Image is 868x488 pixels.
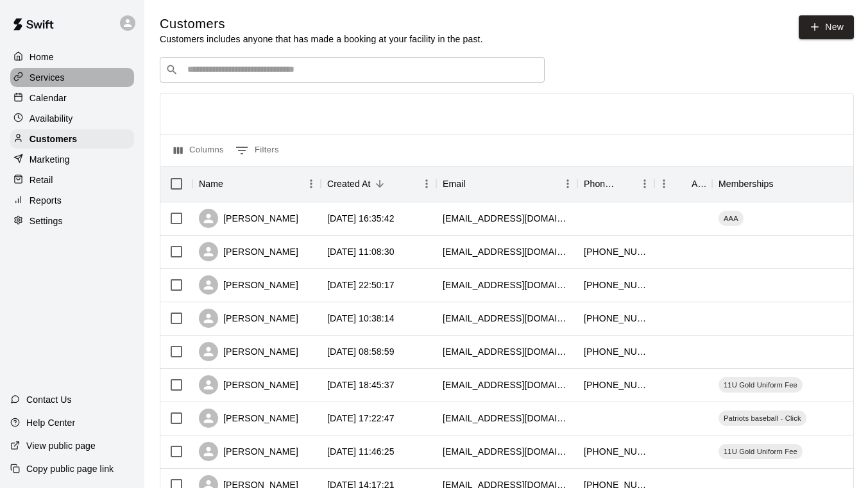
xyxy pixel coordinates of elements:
button: Menu [654,174,674,193]
div: 2025-08-14 11:08:30 [327,245,395,258]
button: Menu [417,174,436,193]
p: Customers [30,133,77,145]
div: Search customers by name or email [160,57,545,83]
span: 11U Gold Uniform Fee [719,380,803,390]
p: Services [30,71,65,84]
div: Patriots baseball - Click [719,411,806,426]
button: Sort [466,175,484,193]
p: Copy public page link [26,462,114,475]
p: Calendar [30,92,67,104]
div: +14176298538 [584,445,648,458]
p: Retail [30,174,53,186]
div: [PERSON_NAME] [199,409,298,428]
span: 11U Gold Uniform Fee [719,446,803,457]
p: Customers includes anyone that has made a booking at your facility in the past. [160,33,483,45]
div: Phone Number [577,166,654,202]
div: 2025-08-09 08:58:59 [327,345,395,358]
button: Sort [774,175,792,193]
div: Age [692,166,706,202]
div: Age [654,166,712,202]
p: View public page [26,439,96,452]
a: Retail [10,170,134,190]
div: amylwheelis@gmail.com [443,378,571,391]
a: Calendar [10,88,134,108]
a: Settings [10,211,134,231]
div: 2025-08-08 11:46:25 [327,445,395,458]
div: Created At [327,166,371,202]
div: Name [192,166,321,202]
p: Home [30,51,54,63]
div: [PERSON_NAME] [199,242,298,261]
p: Settings [30,215,63,227]
div: lsouthwick6@gmail.com [443,245,571,258]
div: bdavittelectric@gmail.com [443,445,571,458]
span: Patriots baseball - Click [719,413,806,423]
button: Menu [302,174,321,193]
div: [PERSON_NAME] [199,309,298,328]
div: lovejoy1230@yahoo.com [443,345,571,358]
div: +15019938962 [584,279,648,291]
p: Availability [30,112,73,125]
div: +16303624400 [584,312,648,325]
button: Sort [617,175,635,193]
div: Email [436,166,577,202]
button: Select columns [171,140,227,161]
button: Menu [558,174,577,193]
div: [PERSON_NAME] [199,209,298,228]
div: 11U Gold Uniform Fee [719,444,803,459]
div: +18014584566 [584,245,648,258]
button: Show filters [232,140,282,161]
div: 2025-08-09 10:38:14 [327,312,395,325]
div: +14794267806 [584,345,648,358]
div: 2025-08-08 18:45:37 [327,378,395,391]
div: AAA [719,211,744,226]
div: 11U Gold Uniform Fee [719,377,803,393]
p: Marketing [30,153,70,166]
div: 2025-08-11 22:50:17 [327,279,395,291]
div: [PERSON_NAME] [199,442,298,461]
a: Customers [10,129,134,149]
span: AAA [719,213,744,224]
button: Sort [223,175,241,193]
button: Menu [635,174,654,193]
div: Phone Number [584,166,617,202]
a: Services [10,68,134,87]
div: Created At [321,166,436,202]
div: donklamert@me.com [443,312,571,325]
div: Memberships [719,166,774,202]
div: +14792231570 [584,378,648,391]
div: [PERSON_NAME] [199,342,298,361]
div: Email [443,166,466,202]
a: Reports [10,191,134,210]
a: Home [10,47,134,67]
a: Marketing [10,150,134,169]
button: Sort [674,175,692,193]
div: 2025-08-08 17:22:47 [327,412,395,425]
p: Help Center [26,416,75,429]
p: Contact Us [26,393,72,406]
div: Name [199,166,223,202]
div: hogfan63@yahoo.com [443,212,571,225]
h5: Customers [160,15,483,33]
button: Sort [371,175,389,193]
div: trentondarling@yahoo.com [443,412,571,425]
div: [PERSON_NAME] [199,375,298,394]
div: 2025-08-14 16:35:42 [327,212,395,225]
div: sdavis8806@gmail.com [443,279,571,291]
a: New [799,15,854,39]
p: Reports [30,194,62,207]
div: [PERSON_NAME] [199,275,298,295]
a: Availability [10,109,134,128]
